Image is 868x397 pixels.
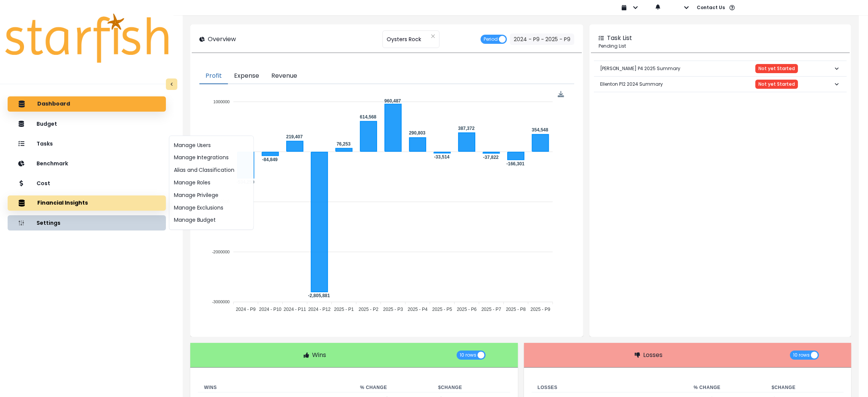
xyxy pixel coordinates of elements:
p: Losses [643,351,663,360]
p: Cost [37,180,50,187]
button: Profit [199,68,228,84]
p: Ellenton P12 2024 Summary [600,75,663,94]
tspan: 2025 - P2 [359,307,379,312]
span: Period [484,35,498,44]
button: Financial Insights [8,195,166,211]
p: Dashboard [37,101,70,107]
tspan: 2025 - P5 [432,307,452,312]
th: Losses [532,383,688,392]
span: 10 rows [460,351,476,360]
button: 2024 - P9 ~ 2025 - P9 [510,34,574,45]
th: $ Change [432,383,510,392]
tspan: 2025 - P6 [457,307,477,312]
p: Budget [37,121,57,127]
img: Download Profit [558,91,564,98]
p: Benchmark [37,160,68,167]
button: Tasks [8,136,166,151]
tspan: 2024 - P10 [259,307,282,312]
tspan: 2024 - P12 [308,307,331,312]
span: Not yet Started [758,82,795,87]
button: Budget [8,116,166,131]
tspan: -2000000 [212,250,230,254]
tspan: 2025 - P7 [481,307,501,312]
tspan: 2025 - P1 [334,307,354,312]
button: Cost [8,176,166,191]
button: Revenue [265,68,303,84]
button: Manage Integrations [169,152,253,164]
tspan: 2025 - P8 [506,307,526,312]
p: Overview [208,35,236,44]
button: Benchmark [8,156,166,171]
tspan: 2024 - P9 [236,307,256,312]
p: [PERSON_NAME] P4 2025 Summary [600,59,680,78]
button: Settings [8,215,166,231]
tspan: 2024 - P11 [284,307,306,312]
tspan: 2025 - P9 [530,307,550,312]
th: Wins [198,383,354,392]
button: Clear [431,32,435,40]
button: Manage Exclusions [169,202,253,214]
th: % Change [688,383,766,392]
button: Manage Roles [169,176,253,189]
button: Manage Budget [169,214,253,227]
button: Dashboard [8,96,166,112]
tspan: 2025 - P3 [383,307,403,312]
button: Alias and Classification [169,164,253,177]
tspan: 2025 - P4 [408,307,428,312]
svg: close [431,34,435,38]
span: 10 rows [793,351,810,360]
p: Tasks [37,141,53,147]
th: $ Change [766,383,844,392]
div: Menu [558,91,564,98]
p: Task List [607,34,632,43]
button: Manage Privilege [169,189,253,202]
button: Expense [228,68,265,84]
p: Wins [312,351,326,360]
p: Pending List [599,43,842,50]
button: [PERSON_NAME] P4 2025 SummaryNot yet Started [594,61,847,76]
span: Not yet Started [758,66,795,71]
th: % Change [354,383,432,392]
tspan: 1000000 [213,99,230,104]
span: Oysters Rock [387,31,421,47]
tspan: -3000000 [212,299,230,304]
button: Manage Users [169,139,253,152]
button: Ellenton P12 2024 SummaryNot yet Started [594,77,847,92]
